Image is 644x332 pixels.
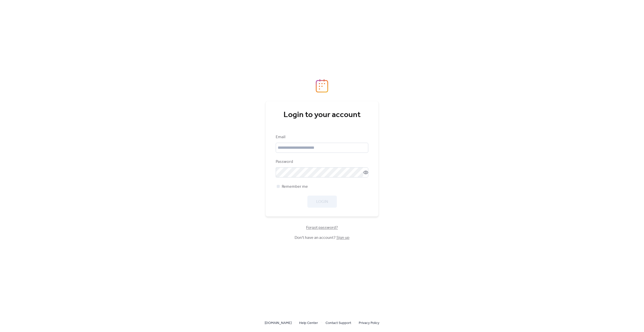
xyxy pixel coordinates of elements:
[359,320,379,326] span: Privacy Policy
[316,79,328,93] img: logo
[265,320,292,326] span: [DOMAIN_NAME]
[282,184,308,190] span: Remember me
[299,320,318,326] a: Help Center
[306,225,338,231] span: Forgot password?
[299,320,318,326] span: Help Center
[265,320,292,326] a: [DOMAIN_NAME]
[306,226,338,229] a: Forgot password?
[276,134,367,140] div: Email
[276,110,368,120] div: Login to your account
[326,320,351,326] span: Contact Support
[295,235,349,241] span: Don't have an account?
[359,320,379,326] a: Privacy Policy
[276,159,367,165] div: Password
[336,234,349,242] a: Sign up
[326,320,351,326] a: Contact Support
